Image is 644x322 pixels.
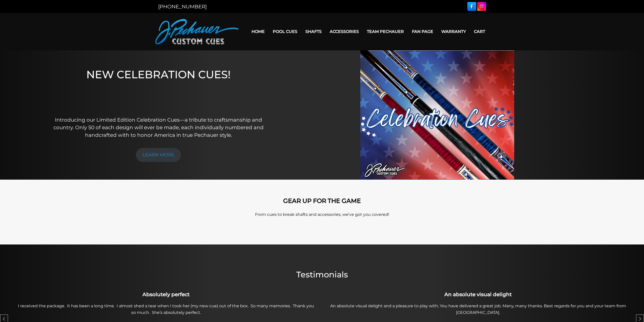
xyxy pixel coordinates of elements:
h3: Absolutely perfect [13,291,319,298]
a: Home [247,25,269,38]
a: Warranty [437,25,470,38]
h3: An absolute visual delight [325,291,631,298]
a: Team Pechauer [363,25,408,38]
h1: NEW CELEBRATION CUES! [51,68,266,109]
a: Fan Page [408,25,437,38]
p: Introducing our Limited Edition Celebration Cues—a tribute to craftsmanship and country. Only 50 ... [51,116,266,139]
a: [PHONE_NUMBER] [158,4,207,10]
strong: GEAR UP FOR THE GAME [283,197,361,204]
p: An absolute visual delight and a pleasure to play with. You have delivered a great job. Many, man... [325,303,631,316]
a: Cart [470,25,489,38]
a: LEARN MORE [136,148,181,162]
p: From cues to break shafts and accessories, we’ve got you covered! [178,212,466,218]
a: Pool Cues [269,25,301,38]
a: Shafts [301,25,326,38]
a: Accessories [326,25,363,38]
p: I received the package. It has been a long time. I almost shed a tear when I took her (my new cue... [13,303,319,316]
img: Pechauer Custom Cues [155,19,239,44]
